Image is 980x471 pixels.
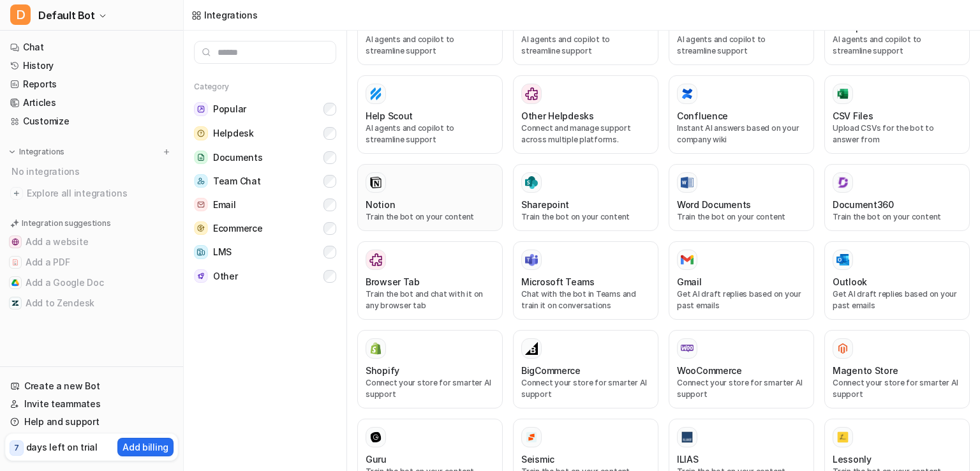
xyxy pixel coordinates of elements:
img: Team Chat [194,174,208,188]
h3: Shopify [366,364,399,377]
img: Add a PDF [11,258,19,266]
span: D [10,4,31,25]
p: Connect your store for smarter AI support [677,377,806,400]
h3: ILIAS [677,452,699,466]
a: Explore all integrations [5,184,178,202]
p: Integrations [19,147,64,157]
button: Team ChatTeam Chat [194,169,336,193]
button: Add a PDFAdd a PDF [5,252,178,273]
p: Upload CSVs for the bot to answer from [833,123,961,146]
h3: Magento Store [833,364,898,377]
a: Create a new Bot [5,377,178,395]
button: EcommerceEcommerce [194,216,336,240]
h3: Confluence [677,109,728,123]
img: Documents [194,151,208,164]
img: Magento Store [836,342,849,355]
a: Customize [5,112,178,130]
p: Connect and manage support across multiple platforms. [521,123,650,146]
button: PopularPopular [194,97,336,121]
p: Train the bot on your content [677,211,806,223]
p: AI agents and copilot to streamline support [833,34,961,57]
a: Integrations [191,8,258,22]
img: Browser Tab [369,253,382,266]
p: Connect your store for smarter AI support [521,377,650,400]
p: Add billing [122,440,168,454]
h3: Word Documents [677,198,751,211]
button: Add a websiteAdd a website [5,232,178,252]
button: OutlookOutlookGet AI draft replies based on your past emails [824,241,970,320]
p: Train the bot on your content [521,211,650,223]
a: Articles [5,94,178,112]
button: Add a Google DocAdd a Google Doc [5,273,178,293]
button: Microsoft TeamsMicrosoft TeamsChat with the bot in Teams and train it on conversations [513,241,658,320]
img: Shopify [369,342,382,355]
p: Connect your store for smarter AI support [833,377,961,400]
h3: Notion [366,198,395,211]
img: CSV Files [836,87,849,100]
p: Instant AI answers based on your company wiki [677,123,806,146]
span: Documents [213,151,262,164]
span: Popular [213,103,246,116]
p: Train the bot on your content [833,211,961,223]
h3: CSV Files [833,109,873,123]
button: Browser TabBrowser TabTrain the bot and chat with it on any browser tab [357,241,503,320]
h3: BigCommerce [521,364,581,377]
span: Explore all integrations [27,183,173,204]
a: Invite teammates [5,395,178,413]
button: Add billing [117,438,174,456]
p: Connect your store for smarter AI support [366,377,494,400]
h3: Browser Tab [366,275,420,288]
img: ILIAS [681,431,694,444]
img: Email [194,198,208,211]
img: Lessonly [836,431,849,444]
button: Word DocumentsWord DocumentsTrain the bot on your content [669,164,814,231]
h3: Outlook [833,275,867,288]
img: Sharepoint [525,176,538,189]
img: Notion [369,176,382,189]
button: HelpdeskHelpdesk [194,121,336,146]
img: explore all integrations [10,187,23,200]
button: Add to ZendeskAdd to Zendesk [5,293,178,313]
p: AI agents and copilot to streamline support [521,34,650,57]
p: Get AI draft replies based on your past emails [833,288,961,311]
p: Get AI draft replies based on your past emails [677,288,806,311]
img: Helpdesk [194,126,208,140]
img: Add to Zendesk [11,299,19,307]
button: BigCommerceBigCommerceConnect your store for smarter AI support [513,330,658,408]
a: Chat [5,38,178,56]
img: menu_add.svg [162,147,171,156]
p: Integration suggestions [22,218,110,229]
p: Train the bot and chat with it on any browser tab [366,288,494,311]
button: GmailGmailGet AI draft replies based on your past emails [669,241,814,320]
h5: Category [194,82,336,92]
img: Other [194,269,208,283]
p: AI agents and copilot to streamline support [677,34,806,57]
button: WooCommerceWooCommerceConnect your store for smarter AI support [669,330,814,408]
img: Help Scout [369,87,382,100]
span: Other [213,270,238,283]
a: Reports [5,75,178,93]
h3: Help Scout [366,109,413,123]
div: No integrations [8,161,178,182]
img: Popular [194,102,208,116]
button: Help ScoutHelp ScoutAI agents and copilot to streamline support [357,75,503,154]
h3: Other Helpdesks [521,109,594,123]
h3: Sharepoint [521,198,569,211]
button: Integrations [5,146,68,158]
img: Microsoft Teams [525,253,538,266]
img: Ecommerce [194,221,208,235]
img: Add a website [11,238,19,246]
img: Other Helpdesks [525,87,538,100]
button: DocumentsDocuments [194,146,336,169]
span: Default Bot [38,6,95,24]
p: AI agents and copilot to streamline support [366,123,494,146]
img: Document360 [836,176,849,189]
img: LMS [194,245,208,259]
button: CSV FilesCSV FilesUpload CSVs for the bot to answer from [824,75,970,154]
button: NotionNotionTrain the bot on your content [357,164,503,231]
button: OtherOther [194,264,336,288]
img: Outlook [836,254,849,266]
span: LMS [213,246,232,258]
button: Other HelpdesksOther HelpdesksConnect and manage support across multiple platforms. [513,75,658,154]
button: EmailEmail [194,193,336,216]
